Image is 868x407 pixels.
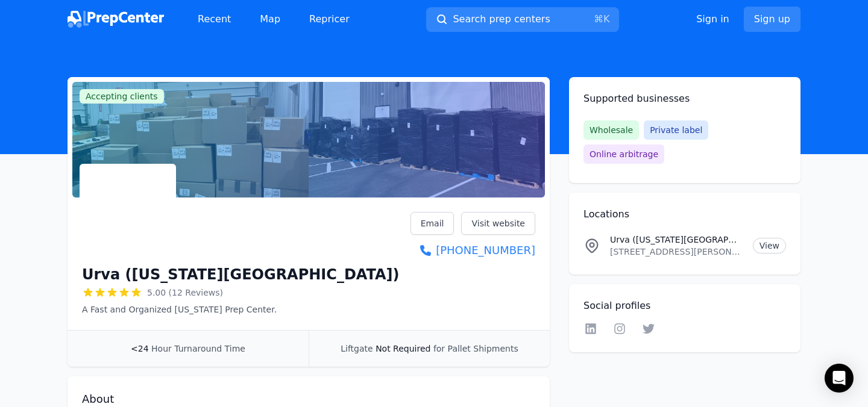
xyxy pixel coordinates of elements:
a: [PHONE_NUMBER] [410,242,535,259]
h2: Supported businesses [583,92,786,106]
span: Private label [644,120,708,140]
h2: Locations [583,207,786,222]
span: Liftgate [341,344,373,353]
a: Visit website [461,212,535,235]
a: Repricer [300,7,359,31]
img: Urva (Delaware Prep Center) [82,166,174,258]
a: Recent [188,7,241,31]
span: Wholesale [583,120,639,140]
div: Open Intercom Messenger [825,364,854,393]
a: Sign up [744,7,800,32]
p: Urva ([US_STATE][GEOGRAPHIC_DATA]) Location [610,234,743,246]
span: for Pallet Shipments [433,344,518,353]
span: Accepting clients [80,89,164,104]
a: Email [410,212,454,235]
h1: Urva ([US_STATE][GEOGRAPHIC_DATA]) [82,265,400,284]
a: View [753,238,786,253]
a: Map [250,7,290,31]
span: <24 [131,344,149,353]
kbd: K [603,13,610,25]
p: [STREET_ADDRESS][PERSON_NAME] [610,246,743,258]
span: Not Required [376,344,430,353]
kbd: ⌘ [594,13,603,25]
button: Search prep centers⌘K [426,7,619,32]
span: Online arbitrage [583,144,664,164]
a: Sign in [696,12,729,26]
img: PrepCenter [68,11,164,28]
span: Search prep centers [453,12,550,26]
span: Hour Turnaround Time [151,344,245,353]
p: A Fast and Organized [US_STATE] Prep Center. [82,303,400,315]
h2: Social profiles [583,299,786,313]
span: 5.00 (12 Reviews) [147,287,223,299]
